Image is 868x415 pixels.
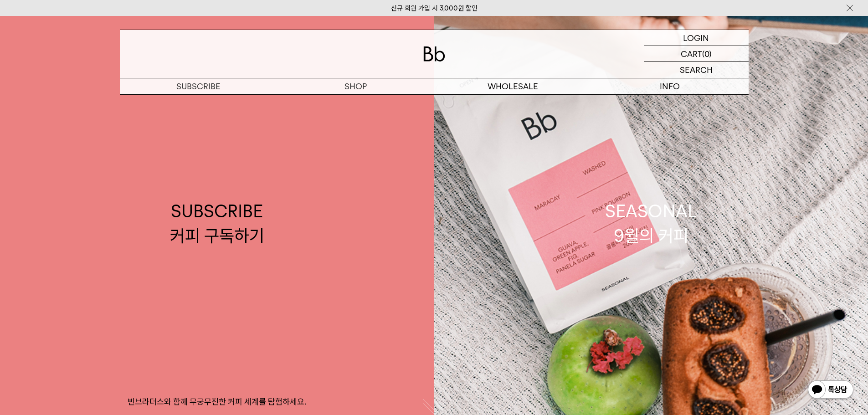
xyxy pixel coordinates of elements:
[423,46,445,61] img: 로고
[391,4,478,12] a: 신규 회원 가입 시 3,000원 할인
[702,46,712,61] p: (0)
[644,30,749,46] a: LOGIN
[681,46,702,61] p: CART
[277,78,434,94] a: SHOP
[680,62,713,78] p: SEARCH
[605,199,697,247] div: SEASONAL 9월의 커피
[807,379,854,401] img: 카카오톡 채널 1:1 채팅 버튼
[120,78,277,94] a: SUBSCRIBE
[434,78,591,94] p: WHOLESALE
[644,46,749,62] a: CART (0)
[591,78,749,94] p: INFO
[683,30,709,46] p: LOGIN
[170,199,264,247] div: SUBSCRIBE 커피 구독하기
